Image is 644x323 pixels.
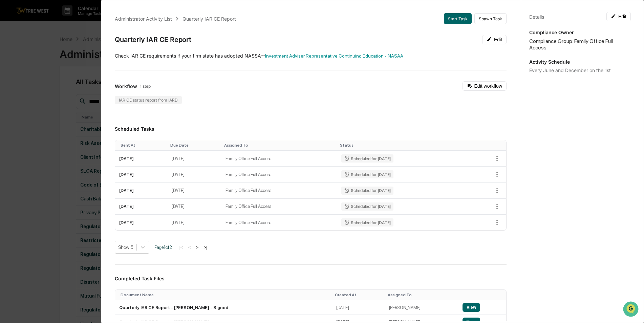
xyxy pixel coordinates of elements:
[340,143,464,148] div: Toggle SortBy
[115,167,168,182] td: [DATE]
[154,244,172,250] span: Page 1 of 2
[622,301,641,319] iframe: Open customer support
[67,115,82,120] span: Pylon
[221,215,337,230] td: Family Office Full Access
[121,143,165,148] div: Toggle SortBy
[529,67,631,73] div: Every June and December on the 1st
[115,16,172,22] div: Administrator Activity List
[115,96,182,104] div: IAR CE status report from IARD
[140,84,151,89] span: 1 step
[335,293,382,297] div: Toggle SortBy
[221,151,337,167] td: Family Office Full Access
[14,98,43,105] span: Data Lookup
[529,14,544,20] div: Details
[221,183,337,199] td: Family Office Full Access
[115,276,507,281] h3: Completed Task Files
[529,38,631,51] div: Compliance Group: Family Office Full Access
[482,35,507,44] button: Edit
[341,187,393,195] div: Scheduled for [DATE]
[606,12,631,21] button: Edit
[464,293,503,297] div: Toggle SortBy
[341,170,393,178] div: Scheduled for [DATE]
[4,95,45,108] a: 🔎Data Lookup
[23,52,111,59] div: Start new chat
[115,151,168,167] td: [DATE]
[194,244,200,250] button: >
[7,99,12,104] div: 🔎
[14,85,44,92] span: Preclearance
[7,14,123,25] p: How can we help?
[115,300,332,315] td: Quarterly IAR CE Report - [PERSON_NAME] - Signed
[115,83,137,89] span: Workflow
[49,86,55,91] div: 🗄️
[115,36,191,44] div: Quarterly IAR CE Report
[170,143,219,148] div: Toggle SortBy
[115,53,403,59] span: ​Check IAR CE requirements if your firm state has adopted NASSA--
[221,199,337,215] td: Family Office Full Access
[115,199,168,215] td: [DATE]
[168,199,221,215] td: [DATE]
[463,303,480,312] button: View
[115,183,168,199] td: [DATE]
[385,300,459,315] td: [PERSON_NAME]
[332,300,385,315] td: [DATE]
[201,244,209,250] button: >|
[341,154,393,163] div: Scheduled for [DATE]
[46,83,87,95] a: 🗄️Attestations
[115,215,168,230] td: [DATE]
[168,183,221,199] td: [DATE]
[7,86,12,91] div: 🖐️
[48,114,82,120] a: Powered byPylon
[23,59,86,64] div: We're available if you need us!
[265,53,403,59] a: Investment Adviser Representative Continuing Education - NASAA
[168,215,221,230] td: [DATE]
[115,126,507,132] h3: Scheduled Tasks
[444,13,472,24] button: Start Task
[529,59,631,65] p: Activity Schedule
[168,151,221,167] td: [DATE]
[388,293,456,297] div: Toggle SortBy
[7,52,19,64] img: 1746055101610-c473b297-6a78-478c-a979-82029cc54cd1
[183,16,236,22] div: Quarterly IAR CE Report
[186,244,193,250] button: <
[121,293,329,297] div: Toggle SortBy
[341,202,393,211] div: Scheduled for [DATE]
[224,143,335,148] div: Toggle SortBy
[115,54,123,62] button: Start new chat
[177,244,185,250] button: |<
[529,29,631,35] p: Compliance Owner
[341,218,393,227] div: Scheduled for [DATE]
[221,167,337,182] td: Family Office Full Access
[168,167,221,182] td: [DATE]
[4,83,46,95] a: 🖐️Preclearance
[463,81,507,91] button: Edit workflow
[474,13,507,24] button: Spawn Task
[56,85,84,92] span: Attestations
